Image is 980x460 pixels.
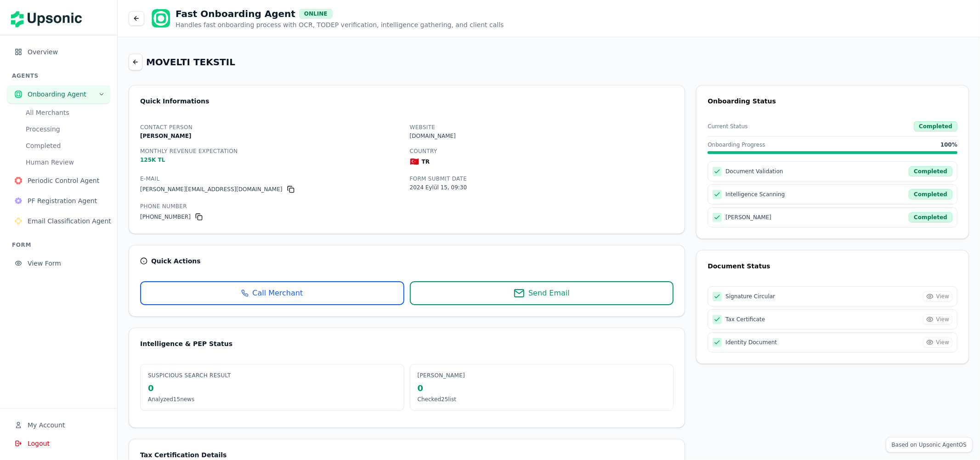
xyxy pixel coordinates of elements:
[140,97,674,106] div: Quick Informations
[725,191,785,198] span: Intelligence Scanning
[140,156,404,164] p: 125K TL
[140,203,187,210] label: Phone Number
[909,166,952,176] div: Completed
[410,156,419,167] span: 🇹🇷
[410,184,674,191] p: 2024 Eylül 15, 09:30
[15,177,22,184] img: Periodic Control Agent
[18,141,110,150] a: Completed
[140,450,674,460] div: Tax Certification Details
[725,214,771,221] span: [PERSON_NAME]
[140,176,160,182] label: E-Mail
[528,288,570,299] span: Send Email
[725,316,765,323] span: Tax Certificate
[410,176,467,182] label: Form Submit Date
[914,121,957,131] div: Completed
[7,198,110,206] a: PF Registration AgentPF Registration Agent
[7,218,110,227] a: Email Classification AgentEmail Classification Agent
[148,396,397,403] p: Analyzed 15 news
[140,213,191,221] p: [PHONE_NUMBER]
[15,217,22,225] img: Email Classification Agent
[28,90,95,99] span: Onboarding Agent
[28,196,102,205] span: PF Registration Agent
[28,439,50,448] span: Logout
[418,396,666,403] p: Checked 25 list
[176,7,295,20] h1: Fast Onboarding Agent
[708,261,957,271] div: Document Status
[151,256,201,266] div: Quick Actions
[410,124,436,131] label: Website
[18,105,110,120] button: All Merchants
[18,155,110,170] button: Human Review
[148,382,397,395] div: 0
[12,241,110,249] h3: FORM
[252,288,303,299] span: Call Merchant
[11,5,88,30] img: Upsonic
[140,148,238,154] label: Monthly Revenue Expectation
[146,56,235,68] h2: MOVELTI TEKSTIL
[18,122,110,136] button: Processing
[725,168,783,175] span: Document Validation
[7,254,110,273] button: View Form
[28,420,65,430] span: My Account
[28,47,102,57] span: Overview
[909,212,952,222] div: Completed
[140,339,674,348] div: Intelligence & PEP Status
[18,108,110,117] a: All Merchants
[7,422,110,431] a: My Account
[422,158,430,165] p: TR
[15,91,22,98] img: Onboarding Agent
[12,72,110,80] h3: AGENTS
[7,43,110,61] button: Overview
[18,138,110,153] button: Completed
[18,125,110,133] a: Processing
[148,372,397,379] h3: Suspicious Search Result
[7,260,110,269] a: View Form
[7,434,110,453] button: Logout
[418,382,666,395] div: 0
[410,281,674,305] button: Send Email
[7,416,110,434] button: My Account
[28,176,102,185] span: Periodic Control Agent
[7,192,110,210] button: PF Registration Agent
[418,372,666,379] h3: [PERSON_NAME]
[140,281,404,305] button: Call Merchant
[410,148,437,154] label: Country
[708,141,765,148] span: Onboarding Progress
[140,132,404,140] p: [PERSON_NAME]
[28,216,111,226] span: Email Classification Agent
[940,141,957,148] span: 100 %
[725,339,777,346] span: Identity Document
[15,197,22,204] img: PF Registration Agent
[708,97,957,106] div: Onboarding Status
[7,49,110,57] a: Overview
[7,212,110,230] button: Email Classification Agent
[140,186,283,193] p: [PERSON_NAME][EMAIL_ADDRESS][DOMAIN_NAME]
[7,177,110,186] a: Periodic Control AgentPeriodic Control Agent
[909,189,952,199] div: Completed
[7,171,110,190] button: Periodic Control Agent
[410,132,674,140] p: [DOMAIN_NAME]
[176,20,504,29] p: Handles fast onboarding process with OCR, TODEP verification, intelligence gathering, and client ...
[708,123,748,130] span: Current Status
[299,9,333,19] div: ONLINE
[152,9,170,28] img: Onboarding Agent
[7,85,110,103] button: Onboarding Agent
[725,293,775,300] span: Signature Circular
[140,124,193,131] label: Contact Person
[28,259,102,268] span: View Form
[18,158,110,166] a: Human Review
